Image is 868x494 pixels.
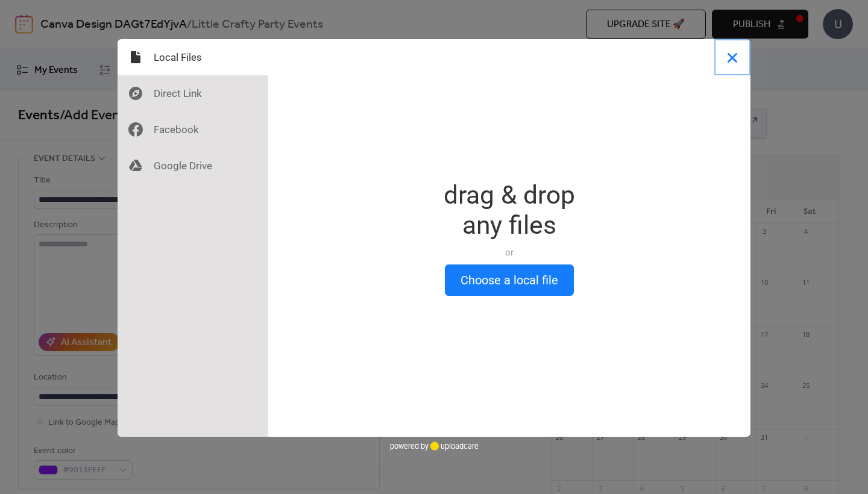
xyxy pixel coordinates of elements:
button: Choose a local file [445,264,574,296]
a: uploadcare [429,442,479,451]
div: powered by [390,437,479,455]
div: drag & drop any files [444,180,575,240]
button: Close [714,39,750,75]
div: Local Files [118,39,268,75]
div: Direct Link [118,75,268,111]
div: Google Drive [118,148,268,184]
div: or [444,246,575,258]
div: Facebook [118,111,268,148]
